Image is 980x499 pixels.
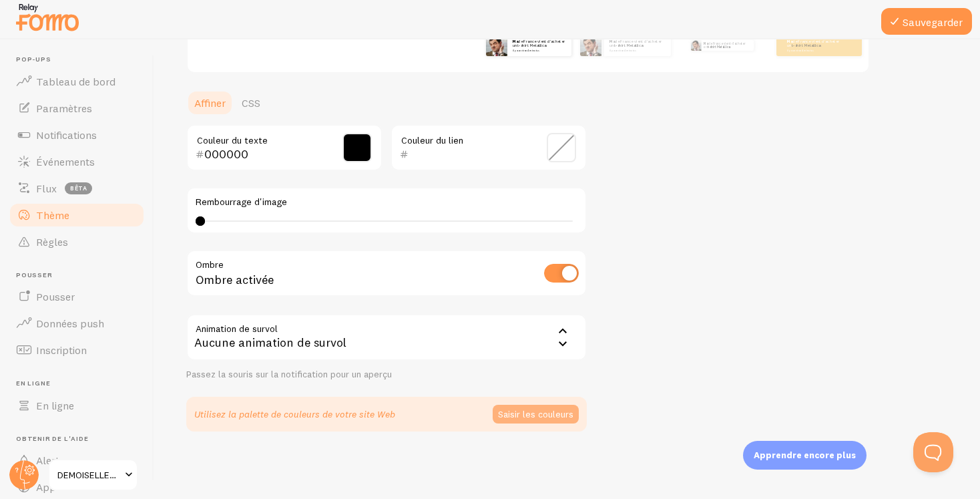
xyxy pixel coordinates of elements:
[8,447,146,474] a: Alertes
[8,148,146,175] a: Événements
[8,68,146,95] a: Tableau de bord
[513,39,518,44] font: Ma
[8,228,146,255] a: Règles
[486,35,507,56] img: Fomo
[690,40,701,51] img: Fomo
[48,459,138,491] a: DEMOISELLEMALINE
[186,90,234,116] a: Affiner
[517,43,545,48] font: t-shirt Metallica
[194,335,346,350] font: Aucune animation de survol
[16,55,51,63] font: Pop-ups
[513,49,539,51] font: il y a environ 4 minutes
[36,343,87,357] font: Inscription
[57,469,140,481] font: DEMOISELLEMALINE
[186,368,392,380] font: Passez la souris sur la notification pour un aperçu
[787,39,839,48] font: de France vient d'acheter un
[787,39,792,44] font: Ma
[36,317,104,330] font: Données push
[196,196,287,208] font: Rembourrage d'image
[36,235,68,248] font: Règles
[36,128,97,142] font: Notifications
[754,450,856,460] font: Apprendre encore plus
[8,202,146,228] a: Thème
[16,434,89,443] font: Obtenir de l'aide
[743,441,867,470] div: Apprendre encore plus
[36,399,74,412] font: En ligne
[8,392,146,419] a: En ligne
[498,408,573,420] font: Saisir les couleurs
[580,35,601,56] img: Fomo
[242,96,260,110] font: CSS
[36,454,70,467] font: Alertes
[609,39,662,48] font: de France vient d'acheter un
[913,432,953,472] iframe: Aide Scout Beacon - Ouvrir
[194,96,226,110] font: Affiner
[16,379,50,387] font: En ligne
[493,405,579,424] button: Saisir les couleurs
[707,45,730,49] font: t-shirt Metallica
[609,49,636,51] font: il y a environ 4 minutes
[704,41,708,45] font: Ma
[8,122,146,148] a: Notifications
[791,43,820,48] font: t-shirt Metallica
[609,39,615,44] font: Ma
[70,184,87,192] font: bêta
[8,337,146,363] a: Inscription
[8,310,146,337] a: Données push
[36,208,69,222] font: Thème
[8,283,146,310] a: Pousser
[704,41,745,49] font: de France vient d'acheter un
[36,182,57,195] font: Flux
[16,271,53,279] font: Pousser
[36,102,92,115] font: Paramètres
[8,95,146,122] a: Paramètres
[614,43,642,48] font: t-shirt Metallica
[196,272,274,287] font: Ombre activée
[787,49,814,51] font: il y a environ 4 minutes
[8,175,146,202] a: Flux bêta
[36,155,95,168] font: Événements
[36,290,75,303] font: Pousser
[513,39,565,48] font: de France vient d'acheter un
[234,90,268,116] a: CSS
[36,75,115,88] font: Tableau de bord
[194,408,395,420] font: Utilisez la palette de couleurs de votre site Web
